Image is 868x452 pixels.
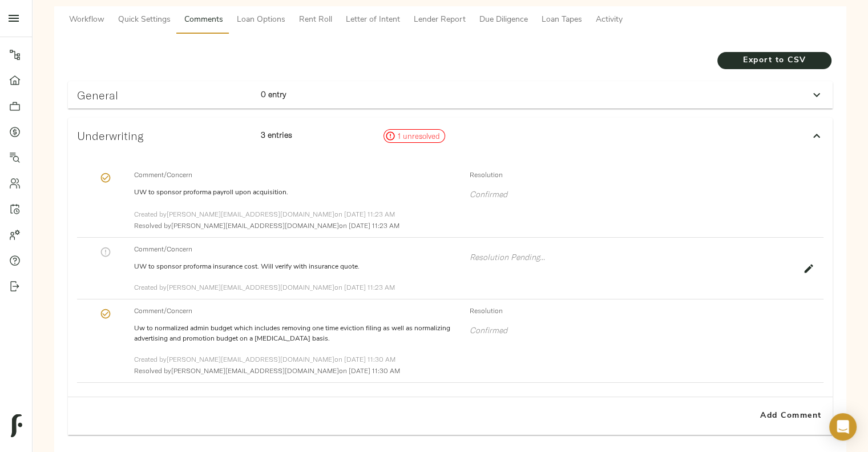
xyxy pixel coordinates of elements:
strong: 3 entries [261,130,292,140]
span: 1 unresolved [393,131,445,142]
button: Resolved by zach@fulcrumlendingcorp.com • September 9, 2025 11:23 AM [98,170,113,185]
span: Comments [184,13,223,27]
p: UW to sponsor proforma payroll upon acquisition. [134,187,461,198]
button: Add Comment [754,402,828,430]
p: Resolved by [PERSON_NAME][EMAIL_ADDRESS][DOMAIN_NAME] on [DATE] 11:30 AM [134,365,796,377]
p: Confirmed [470,325,796,336]
span: Created by [PERSON_NAME][EMAIL_ADDRESS][DOMAIN_NAME] on [DATE] 11:30 AM [134,355,395,363]
span: Quick Settings [118,13,171,27]
span: Comment/Concern [134,305,461,317]
span: Rent Roll [299,13,332,27]
strong: 0 entry [261,89,286,99]
span: Created by [PERSON_NAME][EMAIL_ADDRESS][DOMAIN_NAME] on [DATE] 11:23 AM [134,210,395,218]
span: Add Comment [758,409,823,423]
span: Resolution [470,169,796,181]
p: Resolved by [PERSON_NAME][EMAIL_ADDRESS][DOMAIN_NAME] on [DATE] 11:23 AM [134,220,796,231]
button: Resolved by zach@fulcrumlendingcorp.com • September 10, 2025 11:30 AM [98,306,113,321]
span: Export to CSV [729,54,820,68]
p: Uw to normalized admin budget which includes removing one time eviction filing as well as normali... [134,323,461,344]
span: Loan Options [237,13,285,27]
span: Loan Tapes [542,13,582,27]
span: Comment/Concern [134,169,461,181]
div: General0 entry [68,81,833,109]
div: Underwriting3 entries1 unresolved [68,118,833,154]
p: Confirmed [470,189,796,200]
span: Due Diligence [479,13,528,27]
p: UW to sponsor proforma insurance cost. Will verify with insurance quote. [134,262,461,272]
h3: Underwriting [77,129,252,142]
span: Resolution [470,305,796,317]
h3: General [77,89,252,102]
button: Click to mark resolved [98,245,113,259]
img: logo [11,414,22,437]
span: Workflow [69,13,104,27]
span: Activity [596,13,623,27]
span: Lender Report [414,13,466,27]
span: Comment/Concern [134,243,461,255]
p: Resolution Pending... [470,251,796,263]
button: Export to CSV [717,52,831,69]
div: Open Intercom Messenger [829,413,857,441]
span: Created by [PERSON_NAME][EMAIL_ADDRESS][DOMAIN_NAME] on [DATE] 11:23 AM [134,283,395,291]
span: Letter of Intent [346,13,400,27]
